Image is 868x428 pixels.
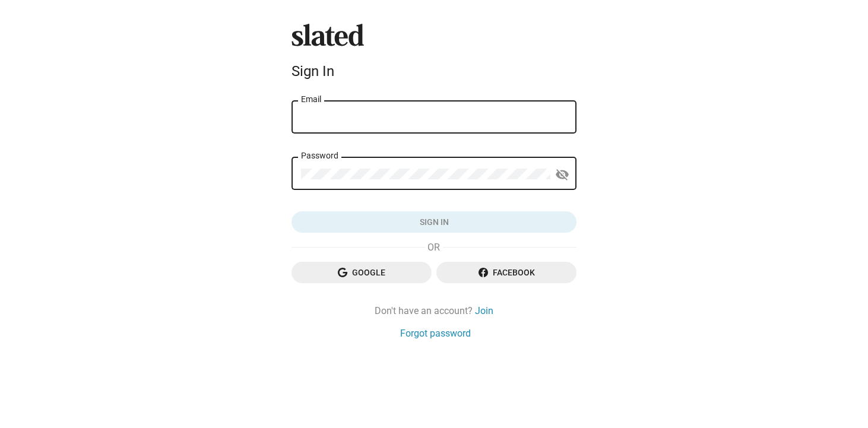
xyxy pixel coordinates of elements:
[301,262,422,283] span: Google
[292,63,576,80] div: Sign In
[555,166,569,184] mat-icon: visibility_off
[292,305,576,317] div: Don't have an account?
[400,327,471,340] a: Forgot password
[446,262,567,283] span: Facebook
[292,262,432,283] button: Google
[550,163,574,186] button: Show password
[292,24,576,84] sl-branding: Sign In
[436,262,576,283] button: Facebook
[475,305,493,317] a: Join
